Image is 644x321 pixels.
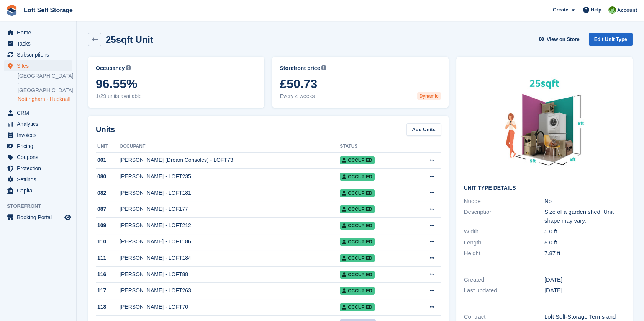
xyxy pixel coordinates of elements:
[340,254,374,262] span: Occupied
[321,65,326,70] img: icon-info-grey-7440780725fd019a000dd9b08b2336e03edf1995a4989e88bcd33f0948082b44.svg
[340,238,374,246] span: Occupied
[406,123,441,136] a: Add Units
[21,4,76,16] a: Loft Self Storage
[4,27,72,38] a: menu
[120,173,340,181] div: [PERSON_NAME] - LOFT235
[96,77,257,91] span: 96.55%
[96,189,120,197] div: 082
[464,286,544,295] div: Last updated
[340,173,374,181] span: Occupied
[17,119,63,129] span: Analytics
[18,96,72,103] a: Nottingham - Hucknall
[120,205,340,213] div: [PERSON_NAME] - LOF177
[544,238,625,247] div: 5.0 ft
[18,72,72,94] a: [GEOGRAPHIC_DATA] - [GEOGRAPHIC_DATA]
[547,36,580,43] span: View on Store
[96,254,120,262] div: 111
[17,60,63,71] span: Sites
[544,286,625,295] div: [DATE]
[7,202,76,210] span: Storefront
[464,238,544,247] div: Length
[464,249,544,258] div: Height
[617,7,637,14] span: Account
[4,174,72,185] a: menu
[120,254,340,262] div: [PERSON_NAME] - LOFT184
[96,156,120,164] div: 001
[4,49,72,60] a: menu
[280,77,441,91] span: £50.73
[6,5,18,16] img: stora-icon-8386f47178a22dfd0bd8f6a31ec36ba5ce8667c1dd55bd0f319d3a0aa187defe.svg
[17,212,63,223] span: Booking Portal
[589,33,633,46] a: Edit Unit Type
[17,130,63,140] span: Invoices
[280,92,441,100] span: Every 4 weeks
[17,27,63,38] span: Home
[4,60,72,71] a: menu
[4,119,72,129] a: menu
[4,212,72,223] a: menu
[553,6,568,14] span: Create
[120,287,340,295] div: [PERSON_NAME] - LOFT263
[487,64,602,179] img: 25sqft-units.jpg
[96,238,120,246] div: 110
[96,173,120,181] div: 080
[4,141,72,152] a: menu
[464,185,625,191] h2: Unit Type details
[464,227,544,236] div: Width
[340,140,410,153] th: Status
[106,34,153,45] h2: 25sqft Unit
[544,208,625,225] div: Size of a garden shed. Unit shape may vary.
[608,6,616,14] img: James Johnson
[340,222,374,230] span: Occupied
[17,141,63,152] span: Pricing
[340,156,374,164] span: Occupied
[126,65,131,70] img: icon-info-grey-7440780725fd019a000dd9b08b2336e03edf1995a4989e88bcd33f0948082b44.svg
[544,249,625,258] div: 7.87 ft
[464,197,544,206] div: Nudge
[120,270,340,279] div: [PERSON_NAME] - LOFT88
[4,163,72,174] a: menu
[96,64,125,72] span: Occupancy
[17,38,63,49] span: Tasks
[340,189,374,197] span: Occupied
[464,208,544,225] div: Description
[96,205,120,213] div: 087
[96,303,120,311] div: 118
[544,197,625,206] div: No
[544,227,625,236] div: 5.0 ft
[96,222,120,230] div: 109
[17,49,63,60] span: Subscriptions
[340,205,374,213] span: Occupied
[4,152,72,163] a: menu
[120,156,340,164] div: [PERSON_NAME] (Dream Consoles) - LOFT73
[4,108,72,118] a: menu
[120,140,340,153] th: Occupant
[96,140,120,153] th: Unit
[17,108,63,118] span: CRM
[538,33,583,46] a: View on Store
[17,174,63,185] span: Settings
[120,189,340,197] div: [PERSON_NAME] - LOFT181
[340,303,374,311] span: Occupied
[340,271,374,279] span: Occupied
[120,303,340,311] div: [PERSON_NAME] - LOFT70
[4,38,72,49] a: menu
[340,287,374,295] span: Occupied
[4,130,72,140] a: menu
[96,270,120,279] div: 116
[17,185,63,196] span: Capital
[464,275,544,284] div: Created
[280,64,320,72] span: Storefront price
[120,238,340,246] div: [PERSON_NAME] - LOFT186
[96,124,115,135] h2: Units
[96,287,120,295] div: 117
[544,275,625,284] div: [DATE]
[17,152,63,163] span: Coupons
[591,6,601,14] span: Help
[120,222,340,230] div: [PERSON_NAME] - LOFT212
[96,92,257,100] span: 1/29 units available
[63,213,72,222] a: Preview store
[417,92,441,100] div: Dynamic
[17,163,63,174] span: Protection
[4,185,72,196] a: menu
